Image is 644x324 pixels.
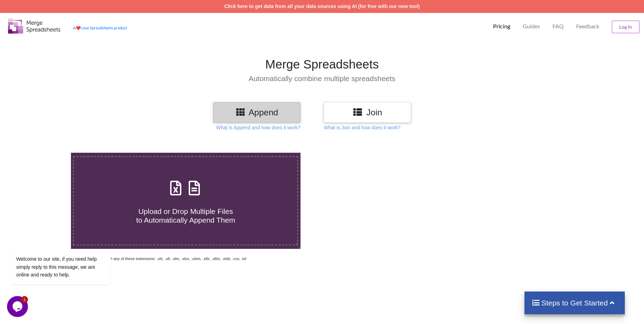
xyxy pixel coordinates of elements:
p: Pricing [493,23,510,30]
a: AheartLove Spreadsheets product [73,26,127,30]
h4: Steps to Get Started [531,298,618,307]
p: Guides [523,23,540,30]
iframe: chat widget [7,186,133,293]
img: Logo.png [8,19,60,34]
a: Click here to get data from all your data sources using AI (for free with our new tool) [224,3,420,9]
span: heart [76,26,81,30]
h3: Join [329,107,406,117]
span: Feedback [576,23,599,29]
span: Upload or Drop Multiple Files to Automatically Append Them [136,207,235,224]
p: What is Append and how does it work? [216,124,301,131]
button: Log In [612,21,639,33]
p: What is Join and how does it work? [324,124,400,131]
p: FAQ [552,23,564,30]
h3: Append [218,107,295,117]
i: You can select files with any of these extensions: .xls, .xlt, .xlm, .xlsx, .xlsm, .xltx, .xltm, ... [71,257,246,261]
iframe: chat widget [7,296,29,317]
